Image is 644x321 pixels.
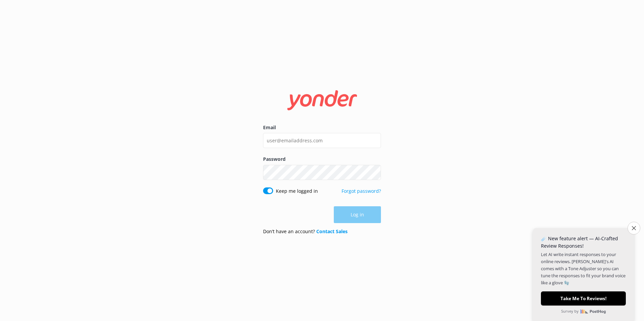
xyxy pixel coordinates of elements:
p: Don’t have an account? [263,228,348,235]
label: Keep me logged in [276,187,318,195]
label: Password [263,155,381,163]
button: Show password [367,166,381,179]
a: Forgot password? [342,188,381,194]
a: Contact Sales [316,228,348,235]
input: user@emailaddress.com [263,133,381,148]
label: Email [263,124,381,131]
